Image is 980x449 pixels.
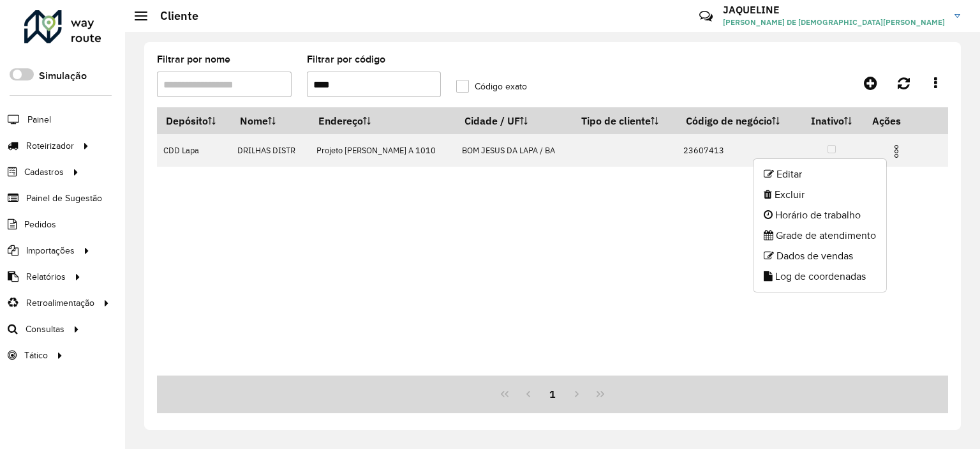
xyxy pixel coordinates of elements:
[723,4,945,16] h3: JAQUELINE
[309,107,456,134] th: Endereço
[24,218,56,231] span: Pedidos
[24,165,64,179] span: Cadastros
[677,107,799,134] th: Código de negócio
[754,205,886,225] li: Horário de trabalho
[147,9,198,23] h2: Cliente
[540,382,565,406] button: 1
[26,192,102,205] span: Painel de Sugestão
[26,244,75,257] span: Importações
[799,107,864,134] th: Inativo
[677,134,799,167] td: 23607413
[863,107,940,134] th: Ações
[157,134,231,167] td: CDD Lapa
[157,52,230,67] label: Filtrar por nome
[754,225,886,246] li: Grade de atendimento
[26,270,66,284] span: Relatórios
[26,296,94,310] span: Retroalimentação
[456,134,573,167] td: BOM JESUS DA LAPA / BA
[573,107,677,134] th: Tipo de cliente
[754,185,886,205] li: Excluir
[456,80,527,93] label: Código exato
[26,139,74,153] span: Roteirizador
[754,266,886,287] li: Log de coordenadas
[692,3,720,30] a: Contato Rápido
[231,134,309,167] td: DRILHAS DISTR
[754,246,886,266] li: Dados de vendas
[157,107,231,134] th: Depósito
[307,52,385,67] label: Filtrar por código
[26,323,64,336] span: Consultas
[309,134,456,167] td: Projeto [PERSON_NAME] A 1010
[27,113,51,126] span: Painel
[24,349,48,362] span: Tático
[723,17,945,28] span: [PERSON_NAME] DE [DEMOGRAPHIC_DATA][PERSON_NAME]
[754,164,886,185] li: Editar
[456,107,573,134] th: Cidade / UF
[39,68,87,84] label: Simulação
[231,107,309,134] th: Nome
